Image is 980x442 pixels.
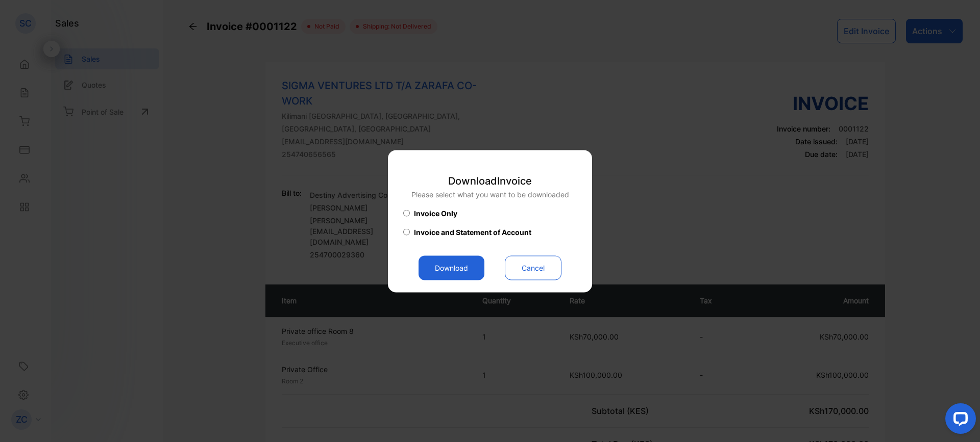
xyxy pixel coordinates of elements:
p: Download Invoice [411,173,569,188]
p: Please select what you want to be downloaded [411,189,569,199]
span: Invoice Only [414,207,457,218]
iframe: LiveChat chat widget [937,399,980,442]
button: Cancel [505,255,561,280]
button: Download [419,255,484,280]
span: Invoice and Statement of Account [414,226,531,237]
